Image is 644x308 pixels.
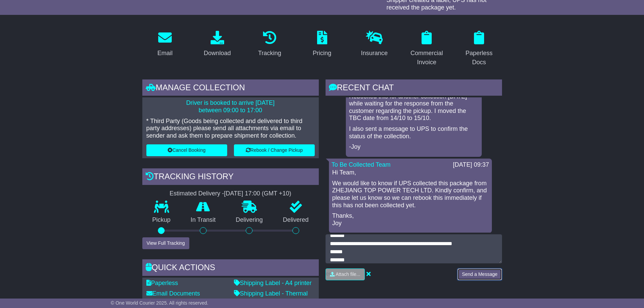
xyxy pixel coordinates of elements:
div: Tracking history [142,168,319,187]
div: Manage collection [142,79,319,98]
p: I also sent a message to UPS to confirm the status of the collection. [349,125,478,140]
button: Send a Message [457,268,502,280]
div: Paperless Docs [461,49,498,67]
a: Email Documents [146,290,200,297]
div: Tracking [258,49,281,58]
p: Driver is booked to arrive [DATE] between 09:00 to 17:00 [146,99,315,114]
p: Pickup [142,216,181,224]
p: In Transit [181,216,226,224]
a: Commercial Invoice [404,28,450,69]
div: Download [204,49,231,58]
p: Delivering [226,216,273,224]
a: Download [199,28,235,60]
div: RECENT CHAT [326,79,502,98]
a: Paperless [146,280,178,286]
div: Quick Actions [142,259,319,278]
button: View Full Tracking [142,237,189,249]
a: Email [153,28,177,60]
p: -Joy [349,143,478,151]
a: Tracking [254,28,285,60]
p: * Third Party (Goods being collected and delivered to third party addresses) please send all atta... [146,118,315,140]
div: Email [157,49,172,58]
a: To Be Collected Team [332,161,391,168]
p: Delivered [273,216,319,224]
p: Thanks, Joy [332,212,488,227]
button: Cancel Booking [146,144,227,156]
div: [DATE] 17:00 (GMT +10) [224,190,291,197]
div: Pricing [313,49,331,58]
p: Hi Team, [332,169,488,176]
p: Rebooked this for another collection [DATE] while waiting for the response from the customer rega... [349,93,478,122]
a: Shipping Label - Thermal printer [234,290,308,304]
button: Rebook / Change Pickup [234,144,315,156]
a: Shipping Label - A4 printer [234,280,312,286]
p: We would like to know if UPS collected this package from ZHEJIANG TOP POWER TECH LTD. Kindly conf... [332,180,488,209]
a: Insurance [357,28,392,60]
div: Commercial Invoice [408,49,445,67]
div: [DATE] 09:37 [453,161,489,169]
a: Paperless Docs [456,28,502,69]
div: Insurance [361,49,388,58]
a: Pricing [308,28,336,60]
span: © One World Courier 2025. All rights reserved. [111,300,209,306]
div: Estimated Delivery - [142,190,319,197]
